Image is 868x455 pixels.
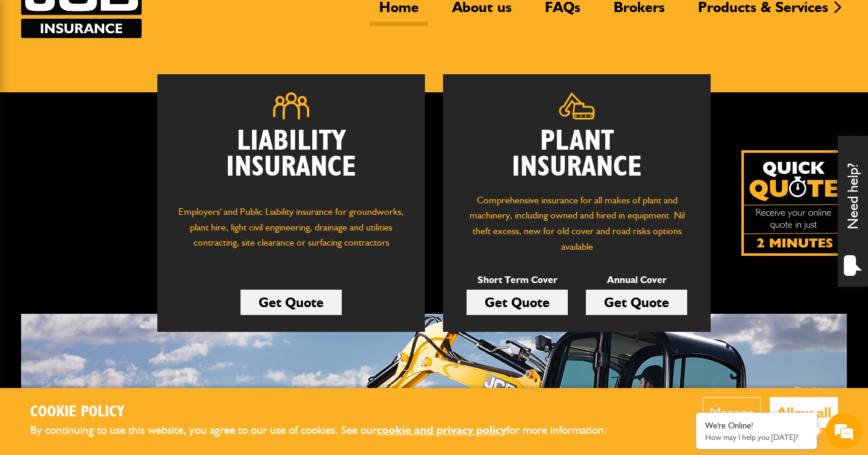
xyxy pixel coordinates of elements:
[20,67,51,84] img: d_20077148190_company_1631870298795_20077148190
[741,150,847,256] a: Get your insurance quote isn just 2-minutes
[241,290,342,315] a: Get Quote
[16,183,220,209] input: Enter your phone number
[164,372,219,388] em: Start Chat
[461,129,693,180] h2: Plant Insurance
[705,433,808,442] p: How may I help you today?
[175,129,407,192] h2: Liability Insurance
[16,218,220,361] textarea: Type your message and hit 'Enter'
[467,272,568,288] p: Short Term Cover
[770,397,838,428] button: Allow all
[377,423,506,437] a: cookie and privacy policy
[586,290,687,315] a: Get Quote
[175,204,407,262] p: Employers' and Public Liability insurance for groundworks, plant hire, light civil engineering, d...
[198,6,227,35] div: Minimize live chat window
[703,397,761,428] button: Manage
[467,290,568,315] a: Get Quote
[30,403,627,422] h2: Cookie Policy
[586,272,687,288] p: Annual Cover
[63,68,203,83] div: Chat with us now
[705,421,808,431] div: We're Online!
[838,136,868,287] div: Need help?
[461,192,693,254] p: Comprehensive insurance for all makes of plant and machinery, including owned and hired in equipm...
[16,147,220,174] input: Enter your email address
[741,150,847,256] img: Quick Quote
[16,112,220,138] input: Enter your last name
[30,421,627,440] p: By continuing to use this website, you agree to our use of cookies. See our for more information.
